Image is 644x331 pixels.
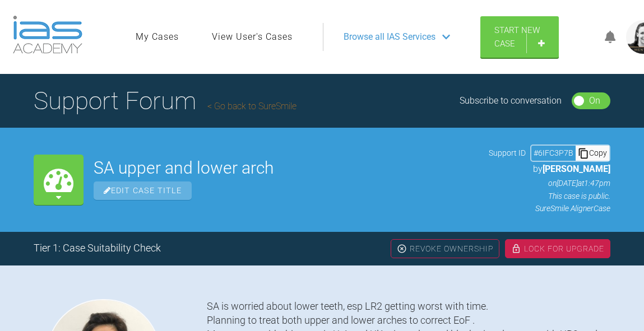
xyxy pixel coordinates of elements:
[460,94,562,108] div: Subscribe to conversation
[94,160,479,176] h2: SA upper and lower arch
[13,16,82,54] img: logo-light.3e3ef733.png
[397,244,407,254] img: close.456c75e0.svg
[489,177,610,189] p: on [DATE] at 1:47pm
[34,81,296,120] h1: Support Forum
[489,147,526,159] span: Support ID
[576,146,609,160] div: Copy
[589,94,600,108] div: On
[494,25,540,49] span: Start New Case
[505,239,610,258] div: Lock For Upgrade
[207,101,296,111] a: Go back to SureSmile
[344,30,435,44] span: Browse all IAS Services
[136,30,179,44] a: My Cases
[480,16,559,58] a: Start New Case
[511,244,521,254] img: lock.6dc949b6.svg
[489,202,610,215] p: SureSmile Aligner Case
[34,240,161,257] div: Tier 1: Case Suitability Check
[94,181,192,200] span: Edit Case Title
[212,30,293,44] a: View User's Cases
[543,164,610,174] span: [PERSON_NAME]
[489,190,610,202] p: This case is public.
[391,239,499,258] div: Revoke Ownership
[531,147,576,159] div: # 6IFC3P7B
[489,162,610,176] p: by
